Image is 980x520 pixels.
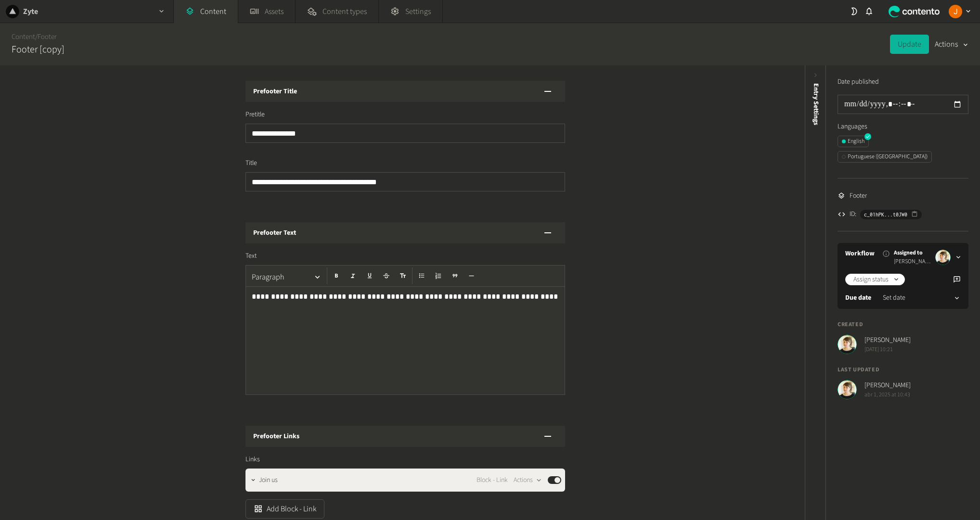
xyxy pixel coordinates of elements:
[864,210,907,219] span: c_01hPK...t0JW0
[935,35,968,54] button: Actions
[864,345,911,354] span: [DATE] 10:21
[245,110,265,120] span: Pretitle
[838,320,968,329] h4: Created
[935,250,951,265] img: Linda Giuliano
[838,366,968,374] h4: Last updated
[253,228,296,238] h3: Prefooter Text
[12,32,35,42] a: Content
[838,136,869,147] button: English
[23,6,38,17] h2: Zyte
[477,475,508,485] span: Block - Link
[38,32,57,42] a: Footer
[864,380,911,391] span: [PERSON_NAME]
[245,455,260,465] span: Links
[245,499,324,519] button: Add Block - Link
[890,35,929,54] button: Update
[949,5,962,18] img: Josu Escalada
[842,152,928,161] div: Portuguese ([GEOGRAPHIC_DATA])
[845,274,905,285] button: Assign status
[12,42,64,57] h2: Footer [copy]
[850,191,867,201] span: Footer
[838,380,857,399] img: Linda Giuliano
[845,293,871,303] label: Due date
[514,474,542,486] button: Actions
[850,209,856,219] span: ID:
[245,158,257,168] span: Title
[248,267,325,287] button: Paragraph
[883,293,905,303] span: Set date
[853,275,889,285] span: Assign status
[838,151,932,163] button: Portuguese ([GEOGRAPHIC_DATA])
[838,122,968,132] label: Languages
[405,6,431,17] span: Settings
[838,335,857,354] img: Linda Giuliano
[35,32,38,42] span: /
[894,249,931,257] span: Assigned to
[259,475,278,485] span: Join us
[842,137,864,146] div: English
[322,6,367,17] span: Content types
[845,249,875,259] a: Workflow
[894,257,931,266] span: [PERSON_NAME]
[6,5,19,18] img: Zyte
[860,210,922,219] button: c_01hPK...t0JW0
[245,251,257,261] span: Text
[253,431,299,442] h3: Prefooter Links
[864,391,911,399] span: abr 1, 2025 at 10:43
[253,87,297,97] h3: Prefooter Title
[864,335,911,345] span: [PERSON_NAME]
[811,83,821,125] span: Entry Settings
[838,77,879,87] label: Date published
